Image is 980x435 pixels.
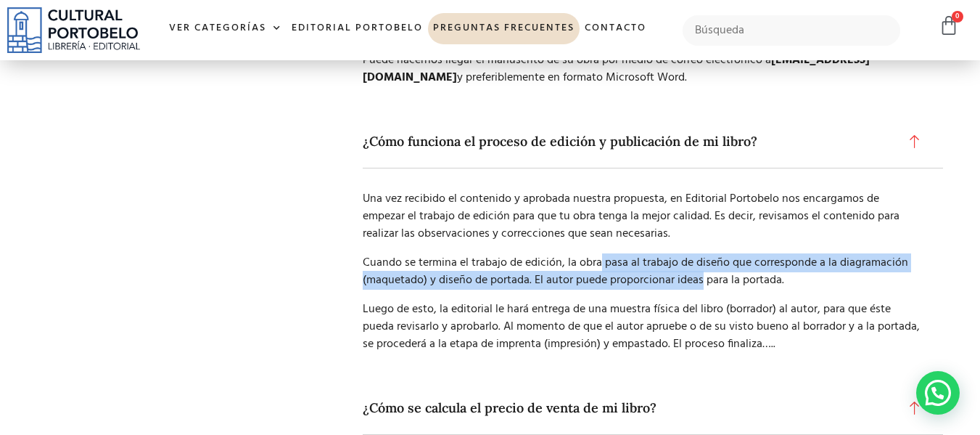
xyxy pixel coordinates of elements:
[939,15,959,36] a: 0
[363,190,921,243] p: Una vez recibido el contenido y aprobada nuestra propuesta, en Editorial Portobelo nos encargamos...
[683,15,901,46] input: Búsqueda
[363,134,765,150] span: ¿Cómo funciona el proceso de edición y publicación de mi libro?
[287,13,428,44] a: Editorial Portobelo
[580,13,651,44] a: Contacto
[363,382,943,435] a: ¿Cómo se calcula el precio de venta de mi libro?
[363,400,664,416] span: ¿Cómo se calcula el precio de venta de mi libro?
[952,11,963,23] span: 0
[916,371,960,415] div: Contactar por WhatsApp
[428,13,580,44] a: Preguntas frecuentes
[363,115,943,168] a: ¿Cómo funciona el proceso de edición y publicación de mi libro?
[363,52,921,86] p: Puede hacernos llegar el manuscrito de su obra por medio de correo electrónico a y preferiblement...
[363,301,921,353] p: Luego de esto, la editorial le hará entrega de una muestra física del libro (borrador) al autor, ...
[363,51,870,87] a: [EMAIL_ADDRESS][DOMAIN_NAME]
[363,254,921,289] p: Cuando se termina el trabajo de edición, la obra pasa al trabajo de diseño que corresponde a la d...
[164,13,287,44] a: Ver Categorías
